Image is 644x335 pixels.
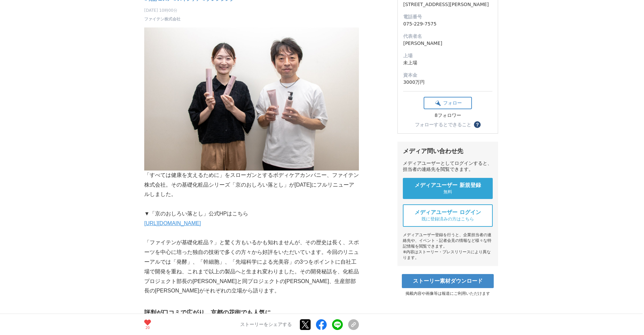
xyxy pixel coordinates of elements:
[443,189,452,195] span: 無料
[144,238,359,296] p: 「ファイテンが基礎化粧品？」と驚く方もいるかも知れませんが、その歴史は長く、スポーツを中心に培った独自の技術で多くの方々から好評をいただいています。今回のリニューアルでは「発酵」、「幹細胞」、「...
[144,209,359,219] p: ▼「京のおしろい落とし」公式HPはこちら
[144,7,180,13] span: [DATE] 10時00分
[144,308,359,318] h3: 評判が口コミで広がり、京都の花街でも人気に
[415,182,481,189] span: メディアユーザー 新規登録
[403,147,493,155] div: メディア問い合わせ先
[403,72,492,79] dt: 資本金
[403,160,493,173] div: メディアユーザーとしてログインすると、担当者の連絡先を閲覧できます。
[415,122,471,127] div: フォローするとできること
[144,326,151,329] p: 20
[424,113,472,119] div: 8フォロワー
[403,204,493,227] a: メディアユーザー ログイン 既に登録済みの方はこちら
[403,59,492,66] dd: 未上場
[403,178,493,199] a: メディアユーザー 新規登録 無料
[424,97,472,109] button: フォロー
[474,121,481,128] button: ？
[475,122,480,127] span: ？
[403,33,492,40] dt: 代表者名
[422,216,474,222] span: 既に登録済みの方はこちら
[144,27,359,171] img: thumbnail_2e217800-a071-11f0-b67d-037f43a3b45f.jpg
[403,40,492,47] dd: [PERSON_NAME]
[402,274,494,288] a: ストーリー素材ダウンロード
[403,232,493,261] div: メディアユーザー登録を行うと、企業担当者の連絡先や、イベント・記者会見の情報など様々な特記情報を閲覧できます。 ※内容はストーリー・プレスリリースにより異なります。
[403,1,492,8] dd: [STREET_ADDRESS][PERSON_NAME]
[403,52,492,59] dt: 上場
[415,209,481,216] span: メディアユーザー ログイン
[144,16,180,22] a: ファイテン株式会社
[240,322,292,328] p: ストーリーをシェアする
[397,291,498,296] p: 掲載内容や画像等は報道にご利用いただけます
[403,79,492,86] dd: 3000万円
[403,20,492,27] dd: 075-229-7575
[144,171,359,199] p: 「すべては健康を支えるために」をスローガンとするボディケアカンパニー、ファイテン株式会社。その基礎化粧品シリーズ「京のおしろい落とし」が[DATE]にフルリニューアルしました。
[144,220,201,226] a: [URL][DOMAIN_NAME]
[403,13,492,20] dt: 電話番号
